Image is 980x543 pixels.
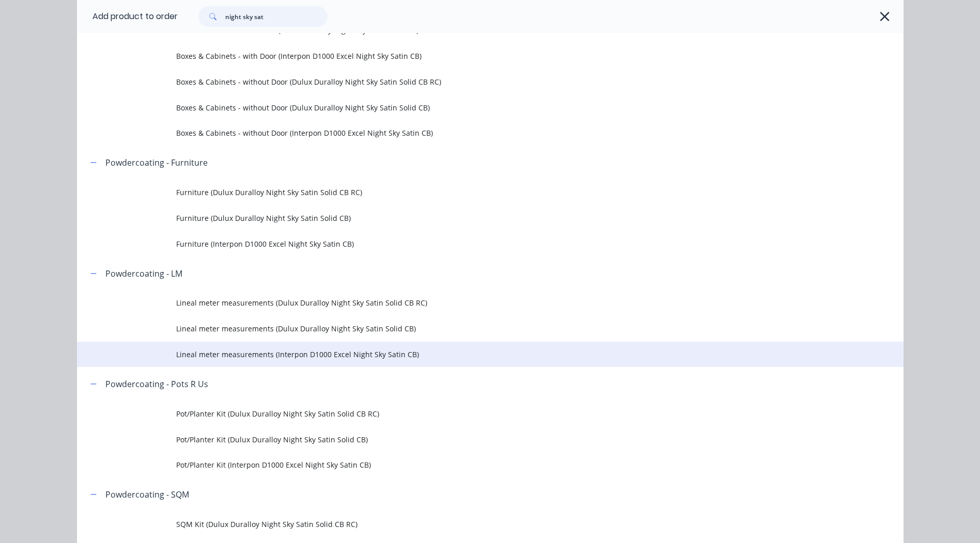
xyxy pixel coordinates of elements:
span: Boxes & Cabinets - with Door (Interpon D1000 Excel Night Sky Satin CB) [176,51,758,61]
span: Lineal meter measurements (Dulux Duralloy Night Sky Satin Solid CB RC) [176,297,758,308]
span: Pot/Planter Kit (Interpon D1000 Excel Night Sky Satin CB) [176,459,758,470]
span: Furniture (Dulux Duralloy Night Sky Satin Solid CB RC) [176,187,758,198]
span: Furniture (Interpon D1000 Excel Night Sky Satin CB) [176,238,758,249]
input: Search... [225,6,328,27]
span: Lineal meter measurements (Dulux Duralloy Night Sky Satin Solid CB) [176,323,758,334]
span: Pot/Planter Kit (Dulux Duralloy Night Sky Satin Solid CB RC) [176,408,758,419]
span: Pot/Planter Kit (Dulux Duralloy Night Sky Satin Solid CB) [176,434,758,445]
div: Powdercoating - Pots R Us [105,378,208,390]
span: Boxes & Cabinets - without Door (Dulux Duralloy Night Sky Satin Solid CB) [176,102,758,113]
div: Powdercoating - LM [105,267,182,280]
div: Powdercoating - SQM [105,488,189,501]
span: Furniture (Dulux Duralloy Night Sky Satin Solid CB) [176,213,758,223]
div: Powdercoating - Furniture [105,156,208,169]
span: Lineal meter measurements (Interpon D1000 Excel Night Sky Satin CB) [176,349,758,360]
span: Boxes & Cabinets - without Door (Interpon D1000 Excel Night Sky Satin CB) [176,127,758,138]
span: Boxes & Cabinets - without Door (Dulux Duralloy Night Sky Satin Solid CB RC) [176,76,758,87]
span: SQM Kit (Dulux Duralloy Night Sky Satin Solid CB RC) [176,519,758,530]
